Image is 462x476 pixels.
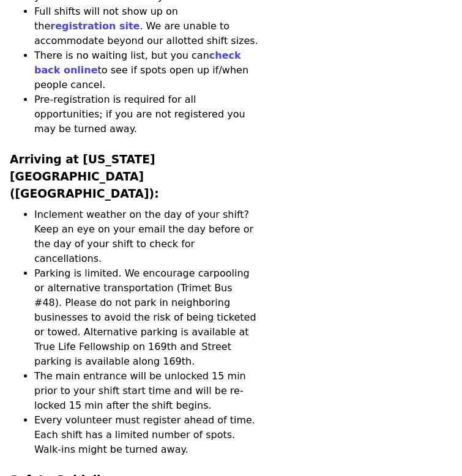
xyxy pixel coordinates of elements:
[34,207,261,266] li: Inclement weather on the day of your shift? Keep an eye on your email the day before or the day o...
[34,413,261,457] li: Every volunteer must register ahead of time. Each shift has a limited number of spots. Walk-ins m...
[34,4,261,48] li: Full shifts will not show up on the . We are unable to accommodate beyond our allotted shift sizes.
[34,266,261,369] li: Parking is limited. We encourage carpooling or alternative transportation (Trimet Bus #48). Pleas...
[34,50,241,76] a: check back online
[34,48,261,92] li: There is no waiting list, but you can to see if spots open up if/when people cancel.
[50,20,140,32] a: registration site
[34,369,261,413] li: The main entrance will be unlocked 15 min prior to your shift start time and will be re-locked 15...
[34,92,261,136] li: Pre-registration is required for all opportunities; if you are not registered you may be turned a...
[10,153,159,200] strong: Arriving at [US_STATE][GEOGRAPHIC_DATA] ([GEOGRAPHIC_DATA]):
